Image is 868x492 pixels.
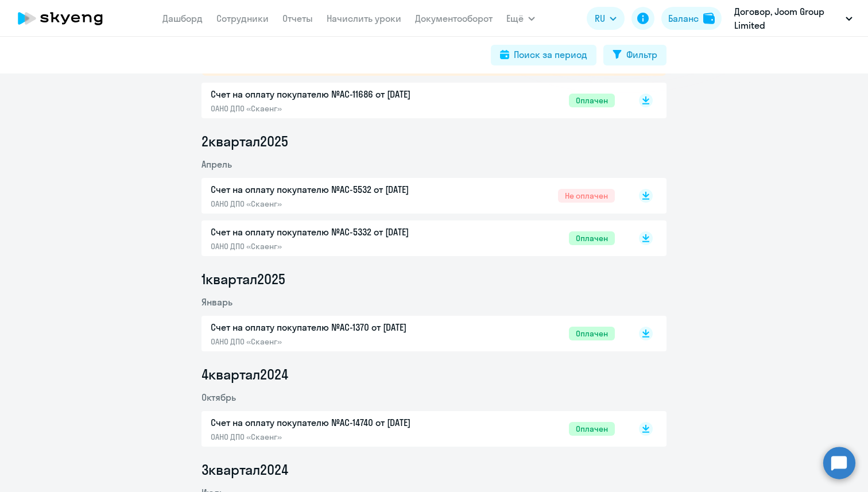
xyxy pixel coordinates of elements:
[491,45,596,65] button: Поиск за период
[201,158,232,170] span: Апрель
[211,416,615,442] a: Счет на оплату покупателю №AC-14740 от [DATE]ОАНО ДПО «Скаенг»Оплачен
[211,432,452,442] p: ОАНО ДПО «Скаенг»
[703,13,715,24] img: balance
[603,45,666,65] button: Фильтр
[506,11,524,25] span: Ещё
[734,5,841,32] p: Договор, Joom Group Limited
[211,225,452,239] p: Счет на оплату покупателю №AC-5332 от [DATE]
[668,11,699,25] div: Баланс
[211,183,452,196] p: Счет на оплату покупателю №AC-5532 от [DATE]
[327,13,401,24] a: Начислить уроки
[587,7,625,30] button: RU
[211,87,615,114] a: Счет на оплату покупателю №AC-11686 от [DATE]ОАНО ДПО «Скаенг»Оплачен
[211,103,452,114] p: ОАНО ДПО «Скаенг»
[569,422,615,436] span: Оплачен
[211,336,452,347] p: ОАНО ДПО «Скаенг»
[211,183,615,209] a: Счет на оплату покупателю №AC-5532 от [DATE]ОАНО ДПО «Скаенг»Не оплачен
[558,189,615,203] span: Не оплачен
[201,270,666,288] li: 1 квартал 2025
[211,87,452,101] p: Счет на оплату покупателю №AC-11686 от [DATE]
[626,48,657,61] div: Фильтр
[569,231,615,245] span: Оплачен
[211,241,452,251] p: ОАНО ДПО «Скаенг»
[506,7,535,30] button: Ещё
[514,48,587,61] div: Поиск за период
[211,320,615,347] a: Счет на оплату покупателю №AC-1370 от [DATE]ОАНО ДПО «Скаенг»Оплачен
[211,416,452,429] p: Счет на оплату покупателю №AC-14740 от [DATE]
[201,460,666,479] li: 3 квартал 2024
[661,7,722,30] button: Балансbalance
[201,296,232,308] span: Январь
[595,11,605,25] span: RU
[201,392,236,403] span: Октябрь
[728,5,858,32] button: Договор, Joom Group Limited
[282,13,313,24] a: Отчеты
[162,13,203,24] a: Дашборд
[216,13,269,24] a: Сотрудники
[569,327,615,340] span: Оплачен
[201,132,666,150] li: 2 квартал 2025
[569,94,615,107] span: Оплачен
[211,320,452,334] p: Счет на оплату покупателю №AC-1370 от [DATE]
[211,225,615,251] a: Счет на оплату покупателю №AC-5332 от [DATE]ОАНО ДПО «Скаенг»Оплачен
[415,13,493,24] a: Документооборот
[211,199,452,209] p: ОАНО ДПО «Скаенг»
[201,365,666,383] li: 4 квартал 2024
